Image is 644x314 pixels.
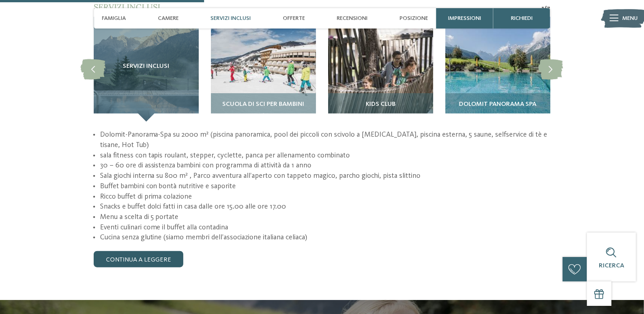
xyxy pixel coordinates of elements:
li: 30 – 60 ore di assistenza bambini con programma di attività da 1 anno [100,161,550,171]
span: Camere [158,15,179,22]
span: Kids Club [366,101,396,108]
span: / [544,4,547,13]
li: Ricco buffet di prima colazione [100,192,550,202]
span: 1 [542,4,544,13]
span: Scuola di sci per bambini [222,101,304,108]
li: Buffet bambini con bontà nutritive e saporite [100,181,550,192]
li: Menu a scelta di 5 portate [100,212,550,223]
span: Recensioni [337,15,367,22]
img: Il nostro family hotel a Sesto, il vostro rifugio sulle Dolomiti. [211,17,316,122]
li: Cucina senza glutine (siamo membri dell’associazione italiana celiaca) [100,233,550,243]
span: richiedi [511,15,533,22]
img: Il nostro family hotel a Sesto, il vostro rifugio sulle Dolomiti. [328,17,433,122]
a: continua a leggere [94,251,183,267]
li: sala fitness con tapis roulant, stepper, cyclette, panca per allenamento combinato [100,151,550,161]
span: Offerte [283,15,305,22]
span: Servizi inclusi [123,63,169,70]
img: Il nostro family hotel a Sesto, il vostro rifugio sulle Dolomiti. [445,17,550,122]
li: Eventi culinari come il buffet alla contadina [100,223,550,233]
span: Famiglia [102,15,126,22]
span: Servizi inclusi [94,2,160,12]
span: 7 [547,4,550,13]
span: Ricerca [599,262,624,269]
span: Impressioni [448,15,481,22]
span: Dolomit Panorama SPA [459,101,536,108]
li: Sala giochi interna su 800 m² , Parco avventura all’aperto con tappeto magico, parcho giochi, pis... [100,171,550,181]
li: Dolomit-Panorama-Spa su 2000 m² (piscina panoramica, pool dei piccoli con scivolo a [MEDICAL_DATA... [100,130,550,150]
li: Snacks e buffet dolci fatti in casa dalle ore 15.00 alle ore 17.00 [100,202,550,212]
span: Posizione [400,15,428,22]
span: Servizi inclusi [210,15,251,22]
